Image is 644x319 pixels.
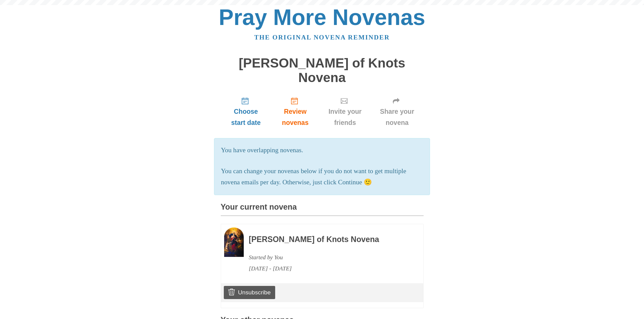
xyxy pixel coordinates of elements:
[378,106,417,128] span: Share your novena
[221,203,424,216] h3: Your current novena
[249,235,405,244] h3: [PERSON_NAME] of Knots Novena
[319,91,371,132] a: Invite your friends
[224,228,244,257] img: Novena image
[371,91,424,132] a: Share your novena
[221,56,424,85] h1: [PERSON_NAME] of Knots Novena
[219,5,425,30] a: Pray More Novenas
[249,252,405,263] div: Started by You
[221,91,271,132] a: Choose start date
[254,34,390,41] a: The original novena reminder
[249,263,405,274] div: [DATE] - [DATE]
[228,106,265,128] span: Choose start date
[278,106,312,128] span: Review novenas
[271,91,319,132] a: Review novenas
[326,106,364,128] span: Invite your friends
[224,286,275,299] a: Unsubscribe
[221,166,423,188] p: You can change your novenas below if you do not want to get multiple novena emails per day. Other...
[221,145,423,156] p: You have overlapping novenas.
